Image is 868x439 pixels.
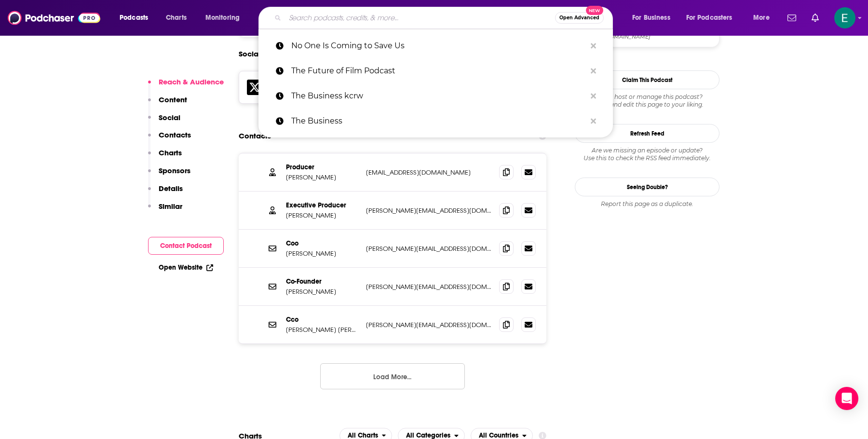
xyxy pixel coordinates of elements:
[159,263,213,272] a: Open Website
[784,10,800,26] a: Show notifications dropdown
[113,10,161,26] button: open menu
[835,387,858,410] div: Open Intercom Messenger
[205,11,240,25] span: Monitoring
[286,239,358,247] p: Coo
[366,168,491,177] p: [EMAIL_ADDRESS][DOMAIN_NAME]
[148,130,191,148] button: Contacts
[120,11,148,25] span: Podcasts
[286,316,358,324] p: Cco
[148,95,187,113] button: Content
[555,12,604,24] button: Open AdvancedNew
[148,77,224,95] button: Reach & Audience
[148,148,182,166] button: Charts
[366,283,491,291] p: [PERSON_NAME][EMAIL_ADDRESS][DOMAIN_NAME]
[286,277,358,286] p: Co-Founder
[199,10,252,26] button: open menu
[239,45,264,63] h2: Socials
[575,124,719,143] button: Refresh Feed
[166,11,187,25] span: Charts
[159,113,180,122] p: Social
[286,326,358,334] p: [PERSON_NAME] [PERSON_NAME]
[575,93,719,109] div: Claim and edit this page to your liking.
[258,109,613,134] a: The Business
[8,9,100,27] img: Podchaser - Follow, Share and Rate Podcasts
[268,7,622,29] div: Search podcasts, credits, & more...
[575,178,719,196] a: Seeing Double?
[575,70,719,89] button: Claim This Podcast
[625,10,682,26] button: open menu
[575,200,719,208] div: Report this page as a duplicate.
[348,432,378,439] span: All Charts
[366,206,491,215] p: [PERSON_NAME][EMAIL_ADDRESS][DOMAIN_NAME]
[285,10,555,26] input: Search podcasts, credits, & more...
[148,166,190,184] button: Sponsors
[366,245,491,253] p: [PERSON_NAME][EMAIL_ADDRESS][DOMAIN_NAME]
[159,184,183,193] p: Details
[808,10,823,26] a: Show notifications dropdown
[159,202,182,211] p: Similar
[286,173,358,181] p: [PERSON_NAME]
[286,201,358,209] p: Executive Producer
[559,15,599,20] span: Open Advanced
[159,77,224,86] p: Reach & Audience
[258,58,613,83] a: The Future of Film Podcast
[479,432,518,439] span: All Countries
[291,83,586,109] p: The Business kcrw
[291,33,586,58] p: No One Is Coming to Save Us
[834,7,855,28] button: Show profile menu
[834,7,855,28] img: User Profile
[686,11,732,25] span: For Podcasters
[603,33,715,41] span: omnycontent.com
[753,11,770,25] span: More
[148,237,224,255] button: Contact Podcast
[286,211,358,219] p: [PERSON_NAME]
[148,113,180,131] button: Social
[680,10,746,26] button: open menu
[575,147,719,162] div: Are we missing an episode or update? Use this to check the RSS feed immediately.
[291,109,586,134] p: The Business
[286,163,358,171] p: Producer
[366,321,491,329] p: [PERSON_NAME][EMAIL_ADDRESS][DOMAIN_NAME]
[632,11,670,25] span: For Business
[320,363,465,389] button: Load More...
[586,6,603,15] span: New
[746,10,782,26] button: open menu
[406,432,450,439] span: All Categories
[159,95,187,104] p: Content
[258,33,613,58] a: No One Is Coming to Save Us
[159,166,190,175] p: Sponsors
[160,10,192,26] a: Charts
[286,249,358,258] p: [PERSON_NAME]
[159,148,182,157] p: Charts
[291,58,586,83] p: The Future of Film Podcast
[575,93,719,101] span: Do you host or manage this podcast?
[159,130,191,139] p: Contacts
[239,127,271,145] h2: Contacts
[834,7,855,28] span: Logged in as ellien
[258,83,613,109] a: The Business kcrw
[148,202,182,219] button: Similar
[286,288,358,296] p: [PERSON_NAME]
[148,184,183,202] button: Details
